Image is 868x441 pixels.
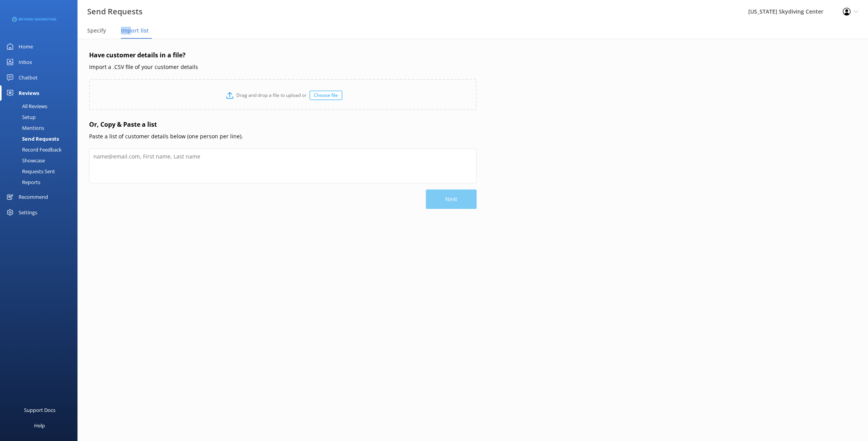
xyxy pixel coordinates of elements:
[5,166,77,177] a: Requests Sent
[310,91,342,100] div: Choose file
[5,155,77,166] a: Showcase
[34,418,45,433] div: Help
[5,122,77,133] a: Mentions
[5,101,47,112] div: All Reviews
[87,27,106,34] span: Specify
[121,27,149,34] span: Import list
[5,155,45,166] div: Showcase
[5,144,62,155] div: Record Feedback
[87,5,143,18] h3: Send Requests
[19,205,37,220] div: Settings
[5,133,59,144] div: Send Requests
[24,402,55,418] div: Support Docs
[19,85,39,101] div: Reviews
[12,13,56,26] img: 3-1676954853.png
[89,63,477,71] p: Import a .CSV file of your customer details
[89,50,477,60] h4: Have customer details in a file?
[19,39,33,54] div: Home
[5,144,77,155] a: Record Feedback
[19,54,32,70] div: Inbox
[5,166,55,177] div: Requests Sent
[5,112,36,122] div: Setup
[19,189,48,205] div: Recommend
[233,91,310,99] p: Drag and drop a file to upload or
[5,133,77,144] a: Send Requests
[5,101,77,112] a: All Reviews
[5,177,40,188] div: Reports
[89,120,477,130] h4: Or, Copy & Paste a list
[19,70,38,85] div: Chatbot
[5,177,77,188] a: Reports
[5,122,44,133] div: Mentions
[89,132,477,141] p: Paste a list of customer details below (one person per line).
[5,112,77,122] a: Setup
